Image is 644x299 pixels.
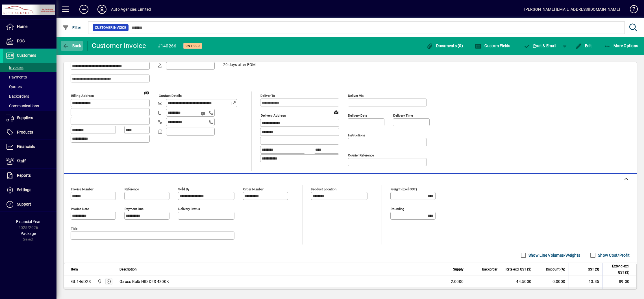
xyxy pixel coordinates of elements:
mat-label: Delivery date [348,114,367,117]
td: 0.0000 [535,276,569,287]
button: Add [75,4,93,14]
td: 0.0000 [535,287,569,298]
button: Back [61,41,83,51]
label: Show Cost/Profit [597,252,630,258]
a: Suppliers [3,111,56,125]
span: Filter [62,25,81,30]
span: Staff [17,159,26,163]
button: Post & Email [521,41,559,51]
span: Payments [6,75,27,79]
button: Edit [574,41,593,51]
mat-label: Rounding [391,207,404,211]
span: POS [17,39,25,43]
span: P [533,43,536,48]
a: Payments [3,72,56,82]
a: Backorders [3,91,56,101]
span: Back [62,43,81,48]
span: Edit [575,43,592,48]
div: [PERSON_NAME] [EMAIL_ADDRESS][DOMAIN_NAME] [524,5,620,14]
a: Invoices [3,63,56,72]
mat-label: Delivery status [178,207,200,211]
a: POS [3,34,56,48]
a: Settings [3,183,56,197]
mat-label: Deliver via [348,94,364,98]
span: ost & Email [524,43,556,48]
div: GL146D2S [71,279,91,284]
span: Extend excl GST ($) [606,263,629,276]
a: Support [3,197,56,211]
span: Custom Fields [475,43,510,48]
span: Home [17,24,27,29]
div: Customer Invoice [92,41,146,50]
a: Knowledge Base [626,1,637,19]
mat-label: Delivery time [393,114,413,117]
span: Gauss Bulb HID D2S 4300K [119,279,169,284]
span: Financial Year [16,219,41,224]
span: Documents (0) [426,43,463,48]
mat-label: Product location [311,187,336,191]
span: On hold [186,44,200,48]
button: Documents (0) [425,41,464,51]
span: Backorder [482,266,497,272]
span: Supply [453,266,464,272]
app-page-header-button: Back [56,41,88,51]
span: More Options [604,43,638,48]
a: Home [3,20,56,34]
td: 13.35 [569,276,602,287]
span: Customers [17,53,36,58]
a: Products [3,125,56,139]
mat-label: Payment due [125,207,143,211]
span: Invoices [6,65,23,70]
span: Reports [17,173,31,178]
span: Financials [17,144,35,149]
label: Show Line Volumes/Weights [527,252,580,258]
a: Communications [3,101,56,111]
span: Rate excl GST ($) [506,266,531,272]
mat-label: Courier Reference [348,153,374,157]
span: Products [17,130,33,134]
span: Description [119,266,137,272]
span: Rangiora [96,278,103,285]
span: Communications [6,104,39,108]
a: Financials [3,140,56,154]
span: 20 days after EOM [223,63,256,67]
mat-label: Instructions [348,133,365,137]
span: Package [21,231,36,236]
a: Staff [3,154,56,168]
span: Backorders [6,94,29,99]
button: Filter [61,23,83,33]
td: 89.00 [602,276,636,287]
span: GST ($) [588,266,599,272]
td: 13.35 [569,287,602,298]
span: 2.0000 [451,279,464,284]
div: 44.5000 [504,279,531,284]
td: 89.00 [602,287,636,298]
mat-label: Freight (excl GST) [391,187,417,191]
span: Suppliers [17,115,33,120]
span: Discount (%) [546,266,565,272]
a: Quotes [3,82,56,91]
a: Reports [3,169,56,183]
span: Customer Invoice [95,25,126,30]
mat-label: Invoice date [71,207,89,211]
mat-label: Reference [125,187,139,191]
mat-label: Invoice number [71,187,93,191]
span: Support [17,202,31,206]
a: View on map [332,108,341,117]
button: More Options [602,41,640,51]
button: Send SMS [197,107,210,120]
button: Profile [93,4,111,14]
span: Settings [17,187,31,192]
span: Item [71,266,78,272]
div: Auto Agencies Limited [111,5,151,14]
button: Custom Fields [473,41,512,51]
mat-label: Order number [243,187,264,191]
div: #140266 [158,42,177,51]
a: View on map [142,88,151,97]
span: Quotes [6,84,22,89]
mat-label: Deliver To [260,94,275,98]
mat-label: Title [71,227,77,231]
mat-label: Sold by [178,187,189,191]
